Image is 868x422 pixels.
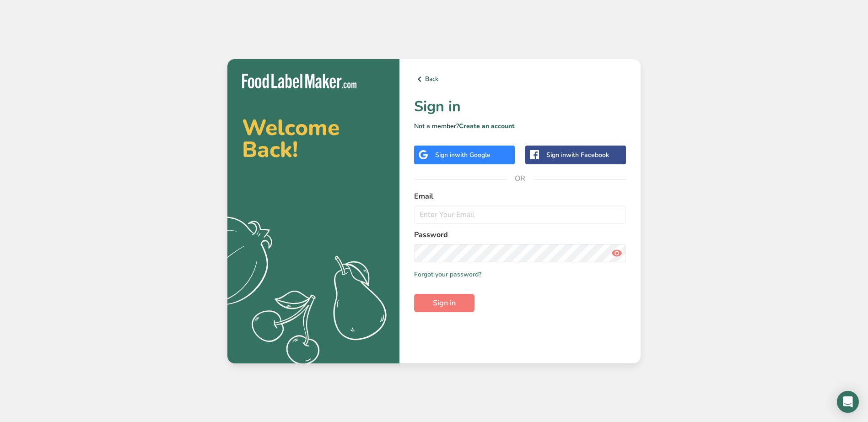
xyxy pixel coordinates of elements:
[242,117,385,161] h2: Welcome Back!
[414,121,626,131] p: Not a member?
[414,229,626,240] label: Password
[414,74,626,85] a: Back
[435,150,491,160] div: Sign in
[507,165,534,192] span: OR
[414,294,474,312] button: Sign in
[414,270,481,279] a: Forgot your password?
[433,298,456,308] span: Sign in
[242,74,356,89] img: Food Label Maker
[566,151,609,159] span: with Facebook
[837,391,859,413] div: Open Intercom Messenger
[414,96,626,118] h1: Sign in
[459,122,515,130] a: Create an account
[455,151,491,159] span: with Google
[414,206,626,224] input: Enter Your Email
[546,150,609,160] div: Sign in
[414,191,626,202] label: Email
